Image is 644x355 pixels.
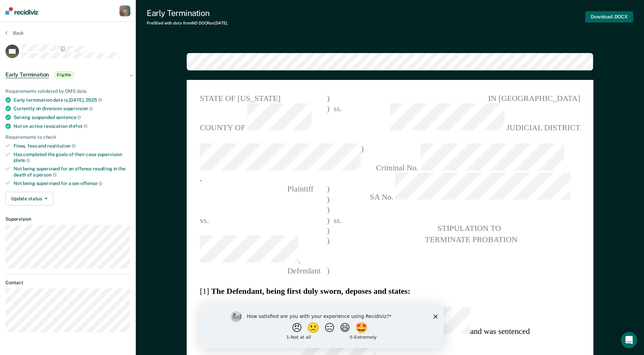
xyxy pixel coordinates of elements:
button: Download .DOCX [585,11,633,22]
button: JC [119,5,130,16]
dt: Supervision [5,216,130,222]
img: Recidiviz [5,7,38,15]
span: SA No. [360,173,580,203]
span: 2025 [86,97,102,103]
div: Not being supervised for a sex [14,180,130,186]
span: Early Termination [5,71,49,78]
span: Defendant [200,266,320,275]
pre: STIPULATION TO TERMINATE PROBATION [360,223,580,244]
span: ) [327,104,330,133]
span: ) [327,236,330,265]
span: ss. [329,215,345,225]
div: Requirements to check [5,134,130,140]
span: ) [327,225,330,236]
span: Plaintiff [200,184,313,193]
div: Not being supervised for an offense resulting in the death of a [14,166,130,177]
span: plans [14,157,30,163]
span: supervision [63,106,93,111]
div: Fines, fees and [14,143,130,149]
span: Criminal No. [360,143,580,173]
span: , [200,143,361,183]
span: STATE OF [US_STATE] [200,93,327,104]
div: Not on active revocation [14,123,130,129]
iframe: Survey by Kim from Recidiviz [201,304,444,348]
span: status [69,123,88,129]
span: JUDICIAL DISTRICT [360,104,580,133]
iframe: Intercom live chat [621,332,637,348]
span: offense [80,181,103,186]
span: person [36,172,56,177]
div: Has completed the goals of their case supervision [14,152,130,163]
span: ) [327,265,330,276]
span: vs. [200,216,209,224]
div: Requirements validated by OMS data [5,88,130,94]
section: [1] [200,286,580,297]
span: COUNTY OF [200,104,327,133]
dt: Contact [5,280,130,286]
div: Serving suspended [14,114,130,120]
button: Update status [5,192,53,205]
span: , [200,236,327,265]
div: Early Termination [147,8,228,18]
span: ss. [329,104,345,133]
div: Prefilled with data from ND DOCR on [DATE] . [147,21,228,26]
span: Eligible [54,71,74,78]
span: ) [327,215,330,225]
span: ) [327,93,330,104]
div: Early termination date is [DATE], [14,97,130,103]
span: sentence [56,115,81,120]
div: Currently on diversion [14,105,130,112]
span: ) [327,183,330,194]
button: Back [5,30,24,36]
span: ) [327,204,330,215]
div: J C [119,5,130,16]
span: restitution [47,143,76,149]
strong: The Defendant, being first duly sworn, deposes and states: [211,287,410,295]
span: ) [327,194,330,204]
span: IN [GEOGRAPHIC_DATA] [360,93,580,104]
